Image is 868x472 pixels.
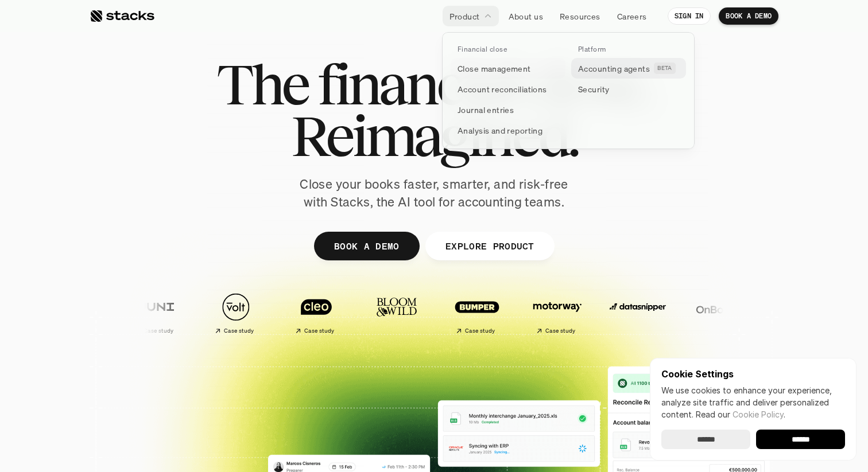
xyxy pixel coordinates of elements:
[578,83,609,95] p: Security
[458,63,531,75] p: Close management
[222,327,252,334] h2: Case study
[449,10,480,22] p: Product
[458,83,547,95] p: Account reconciliations
[657,65,672,72] h2: BETA
[463,327,493,334] h2: Case study
[733,409,784,419] a: Cookie Policy
[116,287,191,339] a: Case study
[425,232,554,260] a: EXPLORE PRODUCT
[451,58,565,79] a: Close management
[290,175,578,211] p: Close your books faster, smarter, and risk-free with Stacks, the AI tool for accounting teams.
[382,327,413,334] h2: Case study
[458,124,542,136] p: Analysis and reporting
[357,287,432,339] a: Case study
[610,6,654,26] a: Careers
[726,12,772,20] p: BOOK A DEMO
[696,409,785,419] span: Read our .
[334,237,400,254] p: BOOK A DEMO
[458,104,514,116] p: Journal entries
[317,58,516,110] span: financial
[135,219,186,227] a: Privacy Policy
[617,10,647,22] p: Careers
[578,63,650,75] p: Accounting agents
[451,120,565,141] a: Analysis and reporting
[509,10,543,22] p: About us
[502,6,550,26] a: About us
[661,384,845,420] p: We use cookies to enhance your experience, analyze site traffic and deliver personalized content.
[560,10,600,22] p: Resources
[661,369,845,379] p: Cookie Settings
[571,79,686,99] a: Security
[291,110,578,162] span: Reimagined.
[668,7,711,25] a: SIGN IN
[437,287,512,339] a: Case study
[719,7,778,25] a: BOOK A DEMO
[216,58,308,110] span: The
[675,12,704,20] p: SIGN IN
[578,45,606,53] p: Platform
[458,45,507,53] p: Financial close
[141,327,172,334] h2: Case study
[196,287,271,339] a: Case study
[445,237,534,254] p: EXPLORE PRODUCT
[451,99,565,120] a: Journal entries
[451,79,565,99] a: Account reconciliations
[314,232,420,260] a: BOOK A DEMO
[571,58,686,79] a: Accounting agentsBETA
[553,6,607,26] a: Resources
